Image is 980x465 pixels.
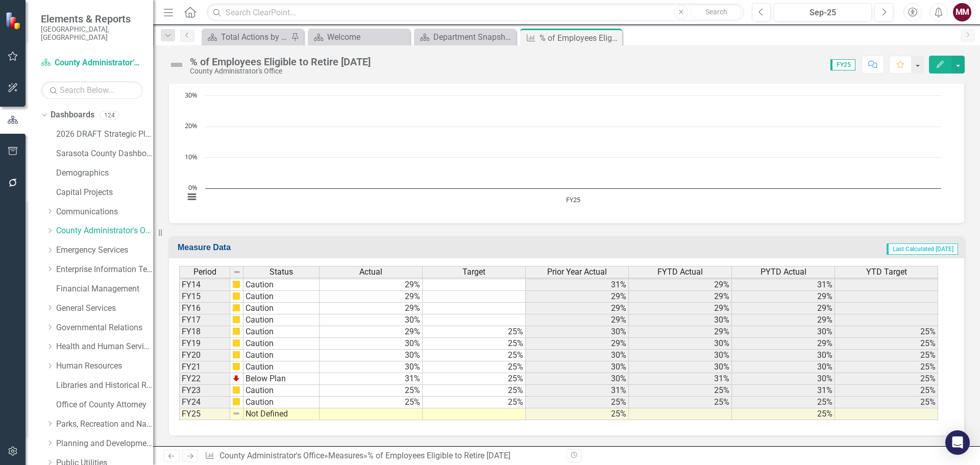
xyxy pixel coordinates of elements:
[56,419,153,430] a: Parks, Recreation and Natural Resources
[243,326,320,338] td: Caution
[56,399,153,411] a: Office of County Attorney
[777,7,868,19] div: Sep-25
[56,129,153,140] a: 2026 DRAFT Strategic Plan
[629,279,732,291] td: 29%
[526,373,629,385] td: 30%
[190,67,371,75] div: County Administrator's Office
[179,397,230,408] td: FY24
[526,326,629,338] td: 30%
[320,279,423,291] td: 29%
[526,291,629,303] td: 29%
[732,291,835,303] td: 29%
[732,303,835,314] td: 29%
[243,314,320,326] td: Caution
[835,326,938,338] td: 25%
[526,361,629,373] td: 30%
[179,361,230,373] td: FY21
[310,31,407,43] a: Welcome
[526,314,629,326] td: 29%
[526,408,629,420] td: 25%
[232,386,240,394] img: cBAA0RP0Y6D5n+AAAAAElFTkSuQmCC
[100,111,119,119] div: 124
[179,326,230,338] td: FY18
[233,268,241,276] img: 8DAGhfEEPCf229AAAAAElFTkSuQmCC
[629,350,732,361] td: 30%
[732,326,835,338] td: 30%
[56,167,153,179] a: Demographics
[179,314,230,326] td: FY17
[320,361,423,373] td: 30%
[328,451,363,460] a: Measures
[423,350,526,361] td: 25%
[327,31,407,43] div: Welcome
[732,279,835,291] td: 31%
[732,397,835,408] td: 25%
[953,3,971,21] div: MM
[320,373,423,385] td: 31%
[243,279,320,291] td: Caution
[232,327,240,335] img: cBAA0RP0Y6D5n+AAAAAElFTkSuQmCC
[629,338,732,350] td: 30%
[232,362,240,371] img: cBAA0RP0Y6D5n+AAAAAElFTkSuQmCC
[629,291,732,303] td: 29%
[221,31,288,43] div: Total Actions by Type
[243,373,320,385] td: Below Plan
[269,267,293,277] span: Status
[835,338,938,350] td: 25%
[547,267,607,277] span: Prior Year Actual
[41,25,143,42] small: [GEOGRAPHIC_DATA], [GEOGRAPHIC_DATA]
[179,303,230,314] td: FY16
[179,373,230,385] td: FY22
[185,90,198,100] text: 30%
[830,59,855,70] span: FY25
[185,121,198,130] text: 20%
[243,338,320,350] td: Caution
[179,291,230,303] td: FY15
[41,81,143,99] input: Search Below...
[41,13,143,25] span: Elements & Reports
[732,385,835,397] td: 31%
[423,385,526,397] td: 25%
[56,303,153,314] a: General Services
[179,338,230,350] td: FY19
[243,350,320,361] td: Caution
[185,190,199,204] button: View chart menu, Chart
[243,397,320,408] td: Caution
[179,385,230,397] td: FY23
[56,360,153,372] a: Human Resources
[232,409,240,418] img: 8DAGhfEEPCf229AAAAAElFTkSuQmCC
[566,195,580,204] text: FY25
[320,385,423,397] td: 25%
[51,109,94,121] a: Dashboards
[56,264,153,276] a: Enterprise Information Technology
[243,291,320,303] td: Caution
[835,350,938,361] td: 25%
[232,292,240,300] img: cBAA0RP0Y6D5n+AAAAAElFTkSuQmCC
[526,303,629,314] td: 29%
[945,430,970,455] div: Open Intercom Messenger
[185,152,198,161] text: 10%
[168,57,185,73] img: Not Defined
[179,60,954,213] div: Chart. Highcharts interactive chart.
[835,373,938,385] td: 25%
[320,326,423,338] td: 29%
[887,243,958,255] span: Last Calculated [DATE]
[835,397,938,408] td: 25%
[423,361,526,373] td: 25%
[835,361,938,373] td: 25%
[179,350,230,361] td: FY20
[732,350,835,361] td: 30%
[629,397,732,408] td: 25%
[423,326,526,338] td: 25%
[526,350,629,361] td: 30%
[232,398,240,406] img: cBAA0RP0Y6D5n+AAAAAElFTkSuQmCC
[320,350,423,361] td: 30%
[243,303,320,314] td: Caution
[56,225,153,237] a: County Administrator's Office
[423,397,526,408] td: 25%
[243,408,320,420] td: Not Defined
[732,361,835,373] td: 30%
[179,408,230,420] td: FY25
[232,304,240,312] img: cBAA0RP0Y6D5n+AAAAAElFTkSuQmCC
[416,31,513,43] a: Department Snapshot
